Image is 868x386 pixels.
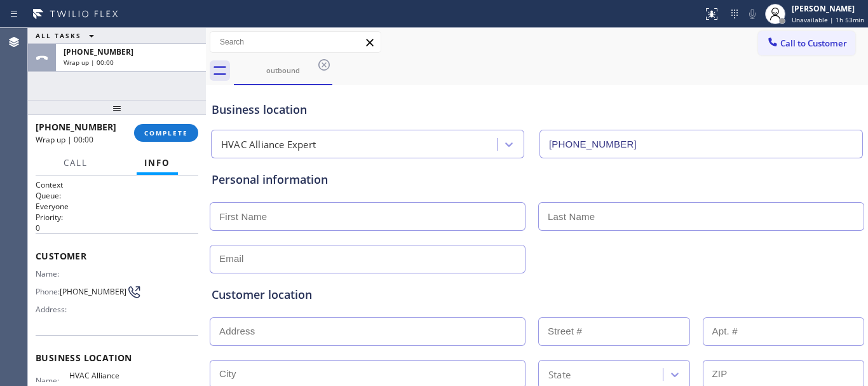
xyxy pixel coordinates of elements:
h1: Context [36,179,198,190]
span: Wrap up | 00:00 [36,134,93,145]
div: State [548,367,571,382]
div: Business location [212,101,862,118]
input: Search [210,32,381,52]
input: First Name [210,202,526,231]
h2: Queue: [36,190,198,201]
span: [PHONE_NUMBER] [60,287,126,296]
button: COMPLETE [134,124,198,142]
span: Wrap up | 00:00 [64,58,114,67]
p: 0 [36,223,198,233]
h2: Priority: [36,212,198,223]
div: Customer location [212,286,862,303]
span: [PHONE_NUMBER] [64,46,133,57]
button: ALL TASKS [28,28,107,43]
button: Call to Customer [758,31,855,55]
span: COMPLETE [144,128,188,137]
button: Call [56,151,95,176]
span: Name: [36,376,69,385]
span: Unavailable | 1h 53min [792,15,864,24]
span: Business location [36,352,198,364]
button: Mute [743,5,761,23]
span: Customer [36,250,198,262]
span: Call [64,157,88,169]
div: Personal information [212,171,862,188]
input: Email [210,245,526,273]
span: ALL TASKS [36,31,81,40]
input: Last Name [538,202,864,231]
input: Address [210,317,526,346]
button: Info [137,151,178,176]
div: outbound [235,65,331,75]
div: [PERSON_NAME] [792,3,864,14]
span: Phone: [36,287,60,296]
span: Name: [36,269,69,279]
input: Phone Number [539,130,863,158]
input: Street # [538,317,690,346]
input: Apt. # [703,317,865,346]
span: Info [144,157,170,169]
span: Call to Customer [780,38,847,49]
span: [PHONE_NUMBER] [36,121,116,133]
span: Address: [36,305,69,314]
p: Everyone [36,201,198,212]
div: HVAC Alliance Expert [221,137,316,152]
